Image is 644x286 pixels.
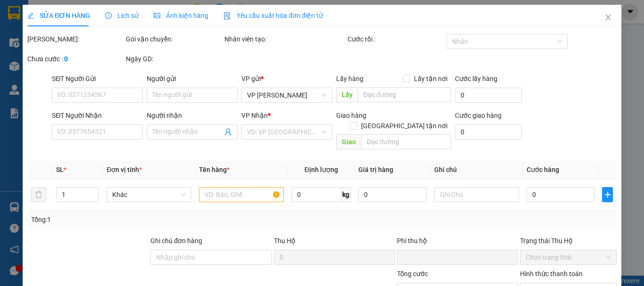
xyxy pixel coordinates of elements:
[27,34,124,44] div: [PERSON_NAME]:
[147,74,238,84] div: Người gửi
[112,188,186,202] span: Khác
[223,12,323,19] span: Yêu cầu xuất hóa đơn điện tử
[358,166,393,173] span: Giá trị hàng
[454,88,522,103] input: Cước lấy hàng
[430,161,523,179] th: Ghi chú
[410,74,451,84] span: Lấy tận nơi
[454,75,497,82] label: Cước lấy hàng
[526,250,611,264] span: Chọn trạng thái
[273,237,295,245] span: Thu Hộ
[126,54,223,64] div: Ngày GD:
[336,75,363,82] span: Lấy hàng
[223,12,231,20] img: icon
[602,187,613,202] button: plus
[520,236,617,246] div: Trạng thái Thu Hộ
[31,187,46,202] button: delete
[604,14,612,21] span: close
[107,166,142,173] span: Đơn vị tính
[454,112,501,119] label: Cước giao hàng
[56,166,64,173] span: SL
[150,250,272,265] input: Ghi chú đơn hàng
[241,112,268,119] span: VP Nhận
[397,270,428,278] span: Tổng cước
[341,187,351,202] span: kg
[527,166,559,173] span: Cước hàng
[357,121,451,131] span: [GEOGRAPHIC_DATA] tận nơi
[154,12,208,19] span: Ảnh kiện hàng
[31,214,249,225] div: Tổng: 1
[336,134,361,149] span: Giao
[126,34,223,44] div: Gói vận chuyển:
[27,12,34,19] span: edit
[603,191,612,198] span: plus
[434,187,519,202] input: Ghi Chú
[241,74,332,84] div: VP gửi
[358,87,451,102] input: Dọc đường
[397,236,518,250] div: Phí thu hộ
[595,5,621,31] button: Close
[52,74,143,84] div: SĐT Người Gửi
[520,270,583,278] label: Hình thức thanh toán
[150,237,202,245] label: Ghi chú đơn hàng
[105,12,112,19] span: clock-circle
[336,112,366,119] span: Giao hàng
[199,166,230,173] span: Tên hàng
[154,12,160,19] span: picture
[224,128,232,136] span: user-add
[247,88,327,102] span: VP Hà Huy Tập
[304,166,338,173] span: Định lượng
[64,55,68,63] b: 0
[336,87,358,102] span: Lấy
[27,54,124,64] div: Chưa cước :
[147,110,238,121] div: Người nhận
[347,34,444,44] div: Cước rồi :
[361,134,451,149] input: Dọc đường
[27,12,90,19] span: SỬA ĐƠN HÀNG
[454,124,522,139] input: Cước giao hàng
[105,12,139,19] span: Lịch sử
[199,187,284,202] input: VD: Bàn, Ghế
[224,34,346,44] div: Nhân viên tạo:
[52,110,143,121] div: SĐT Người Nhận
